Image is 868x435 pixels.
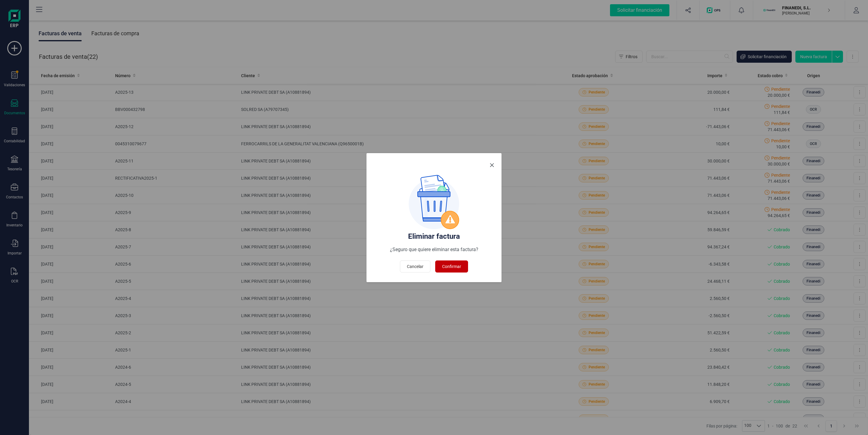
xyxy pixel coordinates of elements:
[400,260,430,273] button: Cancelar
[407,263,423,270] span: Cancelar
[442,263,461,270] span: Confirmar
[435,260,468,273] button: Confirmar
[374,232,494,241] h4: Eliminar factura
[374,246,494,253] p: ¿Seguro que quiere eliminar esta factura?
[487,160,497,170] button: Close
[409,175,459,229] img: eliminar_remesa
